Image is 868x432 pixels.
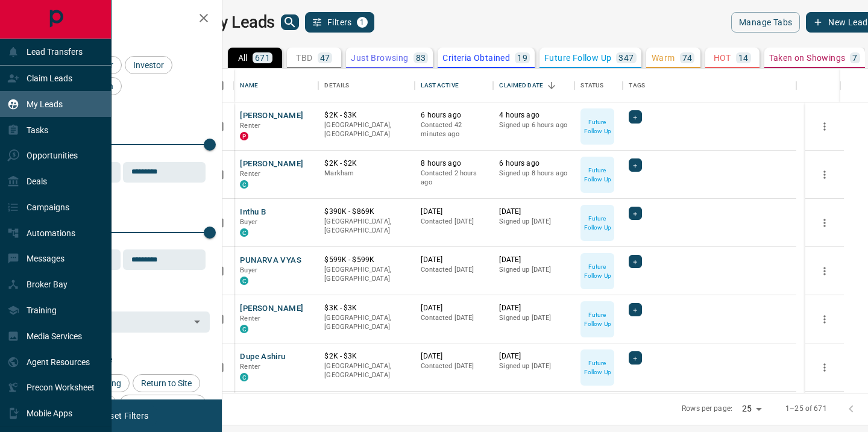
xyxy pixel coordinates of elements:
p: 8 hours ago [421,158,487,169]
span: + [633,159,637,171]
span: Renter [240,170,260,178]
p: Signed up [DATE] [499,265,568,275]
p: Signed up [DATE] [499,217,568,227]
p: 671 [255,54,270,62]
h1: My Leads [206,13,275,32]
p: Contacted 42 minutes ago [421,121,487,139]
div: Set up Listing Alert [119,395,206,413]
button: more [816,214,834,232]
div: Details [324,69,349,102]
p: $390K - $869K [324,207,409,217]
div: + [629,158,641,172]
p: Contacted [DATE] [421,265,487,275]
p: 6 hours ago [499,158,568,169]
span: + [633,255,637,268]
div: Name [234,69,318,102]
button: more [816,166,834,184]
div: Name [240,69,258,102]
p: Future Follow Up [544,54,611,62]
p: [GEOGRAPHIC_DATA], [GEOGRAPHIC_DATA] [324,265,409,284]
button: Dupe Ashiru [240,351,285,363]
div: Details [318,69,415,102]
span: Renter [240,122,260,130]
div: Claimed Date [499,69,543,102]
div: Last Active [421,69,458,102]
button: [PERSON_NAME] [240,303,303,315]
p: [DATE] [421,351,487,362]
span: + [633,111,637,123]
p: Markham [324,169,409,178]
p: $2K - $3K [324,110,409,121]
button: Open [189,313,206,330]
span: + [633,352,637,364]
p: Signed up 8 hours ago [499,169,568,178]
p: Contacted [DATE] [421,217,487,227]
p: [DATE] [499,351,568,362]
button: Reset Filters [92,405,156,426]
p: $3K - $3K [324,303,409,313]
div: Investor [125,56,172,74]
button: Sort [543,77,560,94]
p: TBD [296,54,312,62]
div: + [629,207,641,220]
p: $2K - $3K [324,351,409,362]
p: Taken on Showings [769,54,846,62]
button: PUNARVA VYAS [240,255,301,266]
p: Future Follow Up [582,262,613,280]
div: Tags [629,69,645,102]
button: search button [281,14,299,30]
p: 1–25 of 671 [785,404,826,414]
p: Future Follow Up [582,166,613,184]
p: 83 [416,54,426,62]
button: [PERSON_NAME] [240,110,303,122]
p: Contacted [DATE] [421,362,487,371]
p: 14 [738,54,749,62]
p: 7 [852,54,857,62]
button: Inthu B [240,207,266,218]
p: 6 hours ago [421,110,487,121]
p: [DATE] [499,255,568,265]
div: condos.ca [240,228,248,237]
p: Contacted [DATE] [421,313,487,323]
p: 74 [682,54,693,62]
p: All [238,54,248,62]
p: Contacted 2 hours ago [421,169,487,187]
div: + [629,110,641,124]
div: condos.ca [240,325,248,333]
button: more [816,262,834,280]
p: Signed up 6 hours ago [499,121,568,130]
div: + [629,303,641,316]
p: [GEOGRAPHIC_DATA], [GEOGRAPHIC_DATA] [324,217,409,236]
div: Status [580,69,603,102]
button: more [816,358,834,377]
p: Future Follow Up [582,310,613,328]
p: 4 hours ago [499,110,568,121]
p: [GEOGRAPHIC_DATA], [GEOGRAPHIC_DATA] [324,121,409,139]
span: Buyer [240,218,257,226]
p: [GEOGRAPHIC_DATA], [GEOGRAPHIC_DATA] [324,362,409,380]
p: [DATE] [499,207,568,217]
p: Signed up [DATE] [499,362,568,371]
p: Future Follow Up [582,214,613,232]
div: condos.ca [240,277,248,285]
button: [PERSON_NAME] [240,158,303,170]
span: + [633,304,637,316]
div: condos.ca [240,180,248,189]
button: more [816,310,834,328]
p: [DATE] [421,207,487,217]
span: Buyer [240,266,257,274]
div: Claimed Date [493,69,574,102]
p: [DATE] [421,303,487,313]
p: Criteria Obtained [442,54,510,62]
p: Signed up [DATE] [499,313,568,323]
div: Tags [623,69,796,102]
span: + [633,207,637,219]
p: Just Browsing [351,54,408,62]
span: Renter [240,315,260,322]
p: $599K - $599K [324,255,409,265]
button: Filters1 [305,12,374,33]
p: [DATE] [499,303,568,313]
p: [DATE] [421,255,487,265]
p: Future Follow Up [582,117,613,136]
h2: Filters [39,12,210,27]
